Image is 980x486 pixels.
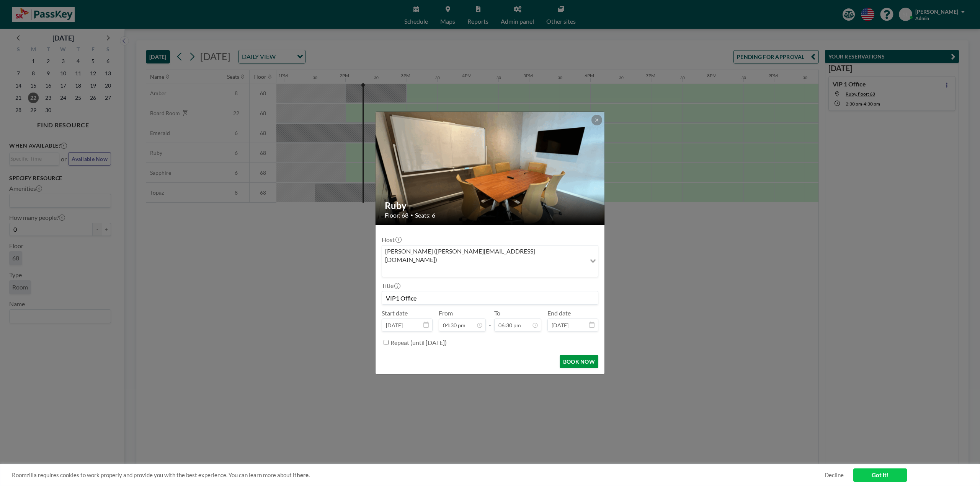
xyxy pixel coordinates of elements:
[382,282,400,289] label: Title
[489,312,491,329] span: -
[439,309,453,317] label: From
[382,309,408,317] label: Start date
[560,355,598,368] button: BOOK NOW
[384,247,585,264] span: [PERSON_NAME] ([PERSON_NAME][EMAIL_ADDRESS][DOMAIN_NAME])
[410,212,413,218] span: •
[383,265,585,275] input: Search for option
[853,468,907,482] a: Got it!
[415,211,435,219] span: Seats: 6
[547,309,571,317] label: End date
[382,291,598,304] input: Seunghun's reservation
[297,471,310,478] a: here.
[825,471,844,479] a: Decline
[494,309,500,317] label: To
[382,245,598,277] div: Search for option
[382,236,401,244] label: Host
[376,102,605,235] img: 537.gif
[12,471,825,479] span: Roomzilla requires cookies to work properly and provide you with the best experience. You can lea...
[390,339,447,346] label: Repeat (until [DATE])
[385,211,408,219] span: Floor: 68
[385,200,596,211] h2: Ruby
